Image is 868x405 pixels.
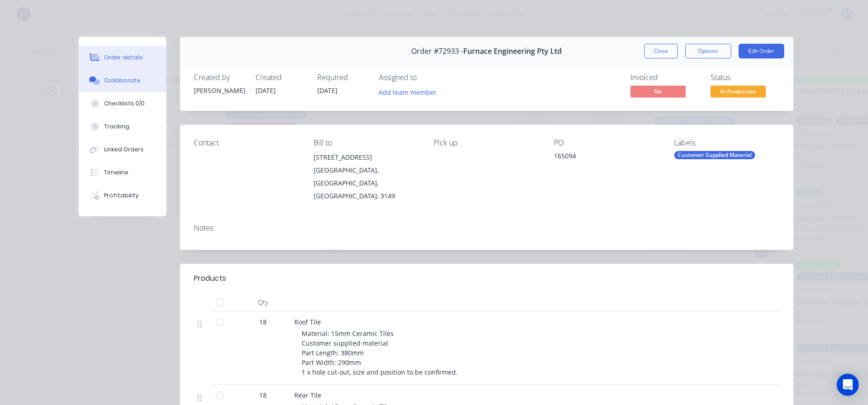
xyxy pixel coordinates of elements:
[463,47,562,56] span: Furnace Engineering Pty Ltd
[314,151,419,202] div: [STREET_ADDRESS][GEOGRAPHIC_DATA], [GEOGRAPHIC_DATA], [GEOGRAPHIC_DATA], 3149
[104,191,139,200] div: Profitability
[194,139,299,147] div: Contact
[837,374,859,396] div: Open Intercom Messenger
[434,139,539,147] div: Pick up
[259,390,267,400] span: 18
[302,329,458,376] span: Material: 15mm Ceramic Tiles Customer supplied material Part Length: 380mm Part Width: 290mm 1 x ...
[194,86,245,95] div: [PERSON_NAME]
[711,86,766,97] span: In Production
[379,73,471,82] div: Assigned to
[373,86,441,98] button: Add team member
[235,293,291,312] div: Qty
[104,76,140,85] div: Collaborate
[256,73,306,82] div: Created
[314,164,419,202] div: [GEOGRAPHIC_DATA], [GEOGRAPHIC_DATA], [GEOGRAPHIC_DATA], 3149
[294,391,321,399] span: Rear Tile
[79,115,166,138] button: Tracking
[739,44,784,58] button: Edit Order
[674,139,780,147] div: Labels
[79,138,166,161] button: Linked Orders
[554,139,659,147] div: PO
[317,73,368,82] div: Required
[674,151,755,159] div: Customer Supplied Material
[194,73,245,82] div: Created by
[104,53,143,62] div: Order details
[104,122,129,131] div: Tracking
[685,44,731,58] button: Options
[259,317,267,327] span: 18
[554,151,659,164] div: 165094
[79,184,166,207] button: Profitability
[256,86,276,95] span: [DATE]
[294,318,321,326] span: Roof Tile
[104,168,128,177] div: Timeline
[630,73,699,82] div: Invoiced
[630,86,686,97] span: No
[711,73,780,82] div: Status
[411,47,463,56] span: Order #72933 -
[317,86,338,95] span: [DATE]
[379,86,442,98] button: Add team member
[104,99,145,108] div: Checklists 0/0
[194,224,780,232] div: Notes
[644,44,678,58] button: Close
[79,46,166,69] button: Order details
[711,86,766,99] button: In Production
[314,151,419,164] div: [STREET_ADDRESS]
[314,139,419,147] div: Bill to
[104,145,144,154] div: Linked Orders
[79,69,166,92] button: Collaborate
[194,273,226,284] div: Products
[79,92,166,115] button: Checklists 0/0
[79,161,166,184] button: Timeline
